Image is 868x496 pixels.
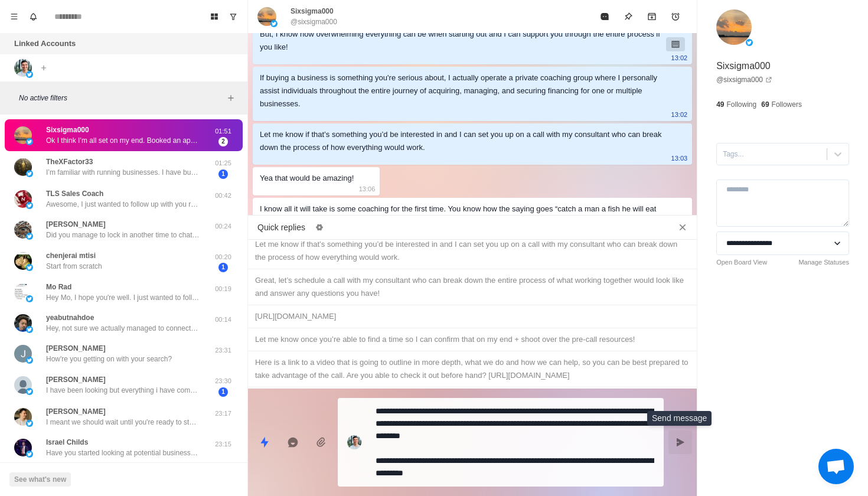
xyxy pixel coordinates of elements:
[218,137,228,146] span: 2
[716,59,771,73] p: Sixsigma000
[46,135,200,146] p: Ok I think I’m all set on my end. Booked an appointment for [DATE] at 10am eastern time
[671,152,688,165] p: 13:03
[347,435,361,449] img: picture
[19,93,224,103] p: No active filters
[260,71,666,110] div: If buying a business is something you're serious about, I actually operate a private coaching gro...
[14,439,32,456] img: picture
[14,408,32,426] img: picture
[218,387,228,397] span: 1
[616,5,640,28] button: Pin
[208,439,238,449] p: 23:15
[716,257,767,267] a: Open Board View
[26,295,33,302] img: picture
[257,221,305,234] p: Quick replies
[208,345,238,355] p: 23:31
[208,191,238,201] p: 00:42
[14,190,32,208] img: picture
[26,170,33,177] img: picture
[46,312,94,323] p: yeabutnahdoe
[260,203,666,229] div: I know all it will take is some coaching for the first time. You know how the saying goes “catch ...
[26,138,33,145] img: picture
[46,437,88,448] p: Israel Childs
[46,343,106,354] p: [PERSON_NAME]
[26,264,33,271] img: picture
[359,182,376,195] p: 13:06
[46,156,93,167] p: TheXFactor33
[46,323,200,334] p: Hey, not sure we actually managed to connect with you on a call, would you like to book something...
[26,233,33,240] img: picture
[291,6,334,17] p: Sixsigma000
[46,125,89,135] p: Sixsigma000
[255,274,690,300] div: Great, let’s schedule a call with my consultant who can break down the entire process of what wor...
[14,221,32,239] img: picture
[46,385,200,396] p: I have been looking but everything i have come across is very expensive so far
[260,128,666,154] div: Let me know if that’s something you’d be interested in and I can set you up on a call with my con...
[208,158,238,168] p: 01:25
[218,169,228,179] span: 1
[208,252,238,262] p: 00:20
[46,167,200,178] p: I’m familiar with running businesses. I have built several over the past 10+ years but from a bus...
[257,7,276,26] img: picture
[255,310,690,323] div: [URL][DOMAIN_NAME]
[46,354,172,364] p: How're you getting on with your search?
[716,74,772,85] a: @sixsigma000
[26,326,33,333] img: picture
[224,91,238,105] button: Add filters
[46,292,200,303] p: Hey Mo, I hope you're well. I just wanted to follow up with you regarding the call with Yous. How...
[26,202,33,209] img: picture
[14,158,32,176] img: picture
[291,17,337,27] p: @sixsigma000
[208,284,238,294] p: 00:19
[26,451,33,458] img: picture
[260,28,666,54] div: But, I know how overwhelming everything can be when starting out and I can support you through th...
[46,406,106,417] p: [PERSON_NAME]
[727,99,757,110] p: Following
[205,7,224,26] button: Board View
[673,218,692,237] button: Close quick replies
[14,376,32,394] img: picture
[281,430,305,454] button: Reply with AI
[668,430,692,454] button: Send message
[208,315,238,325] p: 00:14
[9,472,71,487] button: See what's new
[208,376,238,386] p: 23:30
[224,7,243,26] button: Show unread conversations
[218,263,228,272] span: 1
[640,5,664,28] button: Archive
[46,199,200,210] p: Awesome, I just wanted to follow up with you regarding the call with Yous. How was the call? Was ...
[310,218,329,237] button: Edit quick replies
[46,448,200,458] p: Have you started looking at potential businesses to acquire?
[818,449,854,484] div: Open chat
[260,172,354,185] div: Yea that would be amazing!
[46,250,96,261] p: chenjerai mtisi
[671,108,688,121] p: 13:02
[671,51,688,64] p: 13:02
[309,430,333,454] button: Add media
[253,430,276,454] button: Quick replies
[46,374,106,385] p: [PERSON_NAME]
[798,257,849,267] a: Manage Statuses
[761,99,769,110] p: 69
[716,9,752,45] img: picture
[26,71,33,78] img: picture
[46,417,200,428] p: I meant we should wait until you're ready to start looking for potential businesses.
[255,238,690,264] div: Let me know if that’s something you’d be interested in and I can set you up on a call with my con...
[255,333,690,346] div: Let me know once you’re able to find a time so I can confirm that on my end + shoot over the pre-...
[46,261,102,272] p: Start from scratch
[14,252,32,270] img: picture
[46,282,71,292] p: Mo Rad
[255,356,690,382] div: Here is a link to a video that is going to outline in more depth, what we do and how we can help,...
[14,38,76,50] p: Linked Accounts
[14,314,32,332] img: picture
[593,5,616,28] button: Mark as read
[270,20,278,27] img: picture
[14,345,32,363] img: picture
[26,357,33,364] img: picture
[5,7,24,26] button: Menu
[746,39,753,46] img: picture
[46,219,106,230] p: [PERSON_NAME]
[14,59,32,77] img: picture
[24,7,43,26] button: Notifications
[46,230,200,240] p: Did you manage to lock in another time to chat with Yous?
[208,221,238,231] p: 00:24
